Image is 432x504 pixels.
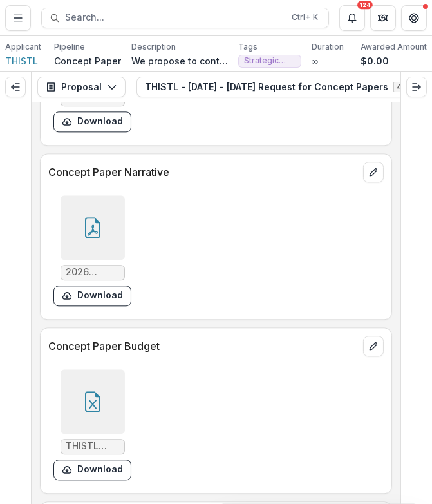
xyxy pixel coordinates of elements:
[5,54,38,68] a: THISTL
[48,164,358,180] p: Concept Paper Narrative
[41,8,329,28] button: Search...
[53,460,131,480] button: download-form-response
[53,195,131,306] div: 2026 THISTL MFH Health Equity Concept paper narrative - Google Docs.pdfdownload-form-response
[370,5,396,31] button: Partners
[339,5,365,31] button: Notifications
[66,267,119,278] span: 2026 THISTL MFH Health Equity Concept paper narrative - Google Docs.pdf
[53,369,131,480] div: THISTL Health-Equity-Fund-Concept-Paper-Budget.xlsxdownload-form-response
[5,77,26,97] button: Expand left
[289,10,321,24] div: Ctrl + K
[238,41,258,53] p: Tags
[65,12,284,23] span: Search...
[361,41,427,53] p: Awarded Amount
[5,5,31,31] button: Toggle Menu
[53,286,131,306] button: download-form-response
[131,54,228,68] p: We propose to continue our vital work of building a coalition of organizations working to create ...
[54,54,121,68] p: Concept Paper
[406,77,427,97] button: Expand right
[136,77,429,97] button: THISTL - [DATE] - [DATE] Request for Concept Papers4
[54,41,85,53] p: Pipeline
[66,441,119,452] span: THISTL Health-Equity-Fund-Concept-Paper-Budget.xlsx
[53,111,131,132] button: download-form-response
[357,1,373,10] div: 124
[401,5,427,31] button: Get Help
[37,77,126,97] button: Proposal
[363,162,384,182] button: edit
[244,56,296,65] span: Strategic Relationships - Health Equity Fund
[48,338,358,354] p: Concept Paper Budget
[361,54,389,68] p: $0.00
[5,41,41,53] p: Applicant
[312,54,318,68] p: ∞
[131,41,176,53] p: Description
[363,336,384,356] button: edit
[312,41,344,53] p: Duration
